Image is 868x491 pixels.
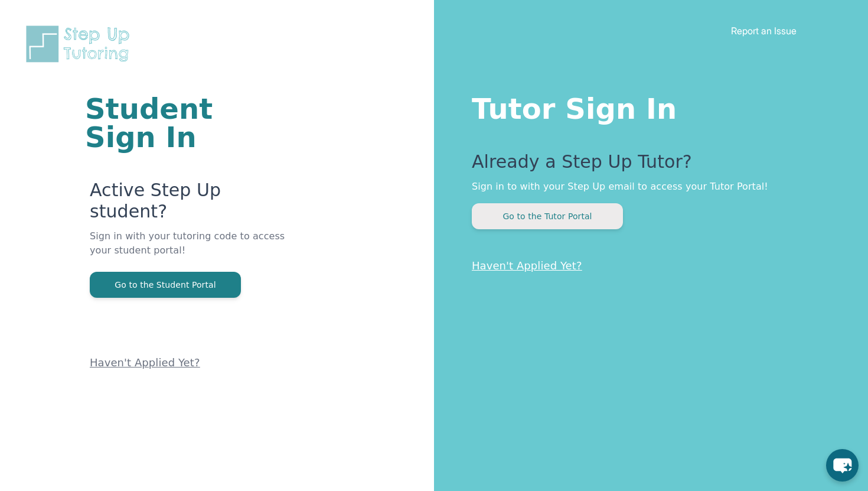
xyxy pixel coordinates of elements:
button: Go to the Tutor Portal [472,203,623,229]
p: Already a Step Up Tutor? [472,151,821,180]
h1: Student Sign In [85,95,292,151]
a: Report an Issue [731,25,797,37]
button: Go to the Student Portal [90,272,241,298]
img: Step Up Tutoring horizontal logo [24,24,137,64]
p: Sign in to with your Step Up email to access your Tutor Portal! [472,180,821,194]
p: Sign in with your tutoring code to access your student portal! [90,229,292,272]
a: Haven't Applied Yet? [472,259,582,272]
p: Active Step Up student? [90,180,292,229]
a: Haven't Applied Yet? [90,356,200,369]
h1: Tutor Sign In [472,90,821,123]
a: Go to the Student Portal [90,279,241,290]
button: chat-button [826,449,859,482]
a: Go to the Tutor Portal [472,210,623,222]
